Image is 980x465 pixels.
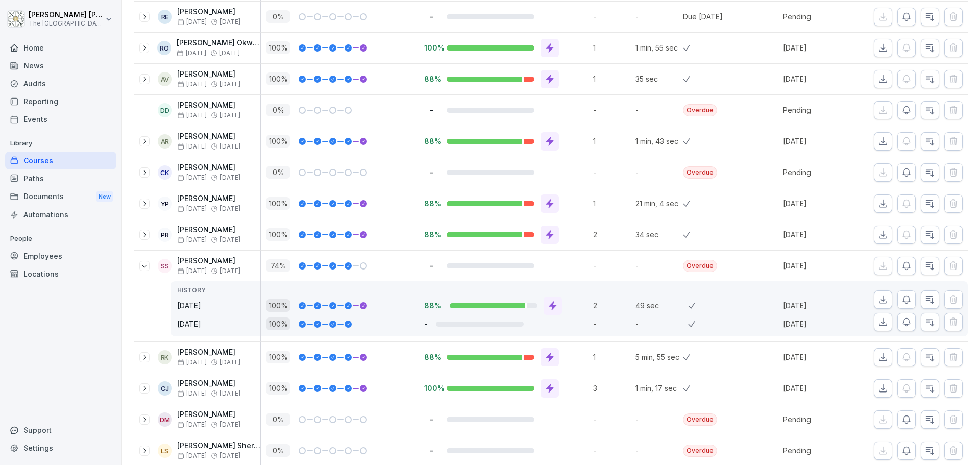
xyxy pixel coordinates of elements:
[158,10,172,24] div: RE
[158,350,172,364] div: RK
[266,444,290,457] p: 0 %
[177,101,240,110] p: [PERSON_NAME]
[266,104,290,116] p: 0 %
[177,319,260,329] p: [DATE]
[266,72,290,85] p: 100 %
[177,348,240,357] p: [PERSON_NAME]
[635,11,683,22] p: -
[158,259,172,273] div: SS
[5,57,116,75] a: News
[266,41,290,54] p: 100 %
[177,236,207,243] span: [DATE]
[266,413,290,426] p: 0 %
[177,452,207,459] span: [DATE]
[5,187,116,206] div: Documents
[220,267,240,275] span: [DATE]
[683,413,717,426] div: Overdue
[424,74,438,84] p: 88%
[5,135,116,152] p: Library
[683,260,717,272] div: Overdue
[266,351,290,363] p: 100 %
[266,197,290,210] p: 100 %
[177,410,240,419] p: [PERSON_NAME]
[593,136,630,146] p: 1
[635,352,683,362] p: 5 min, 55 sec
[266,317,290,330] p: 100 %
[177,442,261,450] p: [PERSON_NAME] Sherpa
[177,421,207,428] span: [DATE]
[220,112,240,119] span: [DATE]
[783,319,857,329] p: [DATE]
[783,74,857,84] p: [DATE]
[220,236,240,243] span: [DATE]
[5,75,116,92] a: Audits
[424,352,438,362] p: 88%
[220,452,240,459] span: [DATE]
[177,70,240,79] p: [PERSON_NAME]
[5,439,116,457] div: Settings
[5,421,116,439] div: Support
[177,143,207,150] span: [DATE]
[783,11,857,22] p: Pending
[266,299,290,312] p: 100 %
[220,359,240,366] span: [DATE]
[783,352,857,362] p: [DATE]
[683,104,717,116] div: Overdue
[635,74,683,84] p: 35 sec
[593,105,630,115] p: -
[220,18,240,26] span: [DATE]
[635,383,683,394] p: 1 min, 17 sec
[593,300,630,311] p: 2
[177,194,240,203] p: [PERSON_NAME]
[424,383,438,393] p: 100%
[424,136,438,146] p: 88%
[220,174,240,181] span: [DATE]
[177,132,240,141] p: [PERSON_NAME]
[5,265,116,283] a: Locations
[220,81,240,88] span: [DATE]
[220,390,240,397] span: [DATE]
[158,381,172,396] div: CJ
[683,11,723,22] div: Due [DATE]
[219,50,240,57] span: [DATE]
[5,206,116,224] div: Automations
[783,198,857,209] p: [DATE]
[593,229,630,240] p: 2
[783,383,857,394] p: [DATE]
[266,10,290,23] p: 0 %
[635,300,683,311] p: 49 sec
[158,165,172,180] div: CK
[158,72,172,86] div: AV
[593,383,630,394] p: 3
[266,228,290,241] p: 100 %
[424,105,438,115] p: -
[424,230,438,239] p: 88%
[177,226,240,234] p: [PERSON_NAME]
[177,390,207,397] span: [DATE]
[5,152,116,169] a: Courses
[158,134,172,149] div: AR
[177,112,207,119] span: [DATE]
[783,445,857,456] p: Pending
[683,445,717,457] div: Overdue
[158,197,172,211] div: YP
[635,260,683,271] p: -
[783,167,857,178] p: Pending
[424,414,438,424] p: -
[783,414,857,425] p: Pending
[177,18,207,26] span: [DATE]
[593,74,630,84] p: 1
[635,319,683,329] p: -
[635,136,683,146] p: 1 min, 43 sec
[177,50,206,57] span: [DATE]
[177,174,207,181] span: [DATE]
[424,199,438,208] p: 88%
[5,39,116,57] a: Home
[635,42,683,53] p: 1 min, 55 sec
[29,20,103,27] p: The [GEOGRAPHIC_DATA]
[5,169,116,187] div: Paths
